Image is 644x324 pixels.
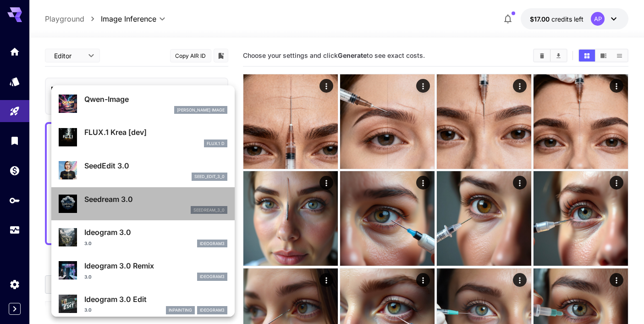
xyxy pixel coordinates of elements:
p: 3.0 [84,307,92,313]
p: SeedEdit 3.0 [84,160,227,171]
p: 3.0 [84,274,92,280]
p: ideogram3 [200,274,225,280]
p: 3.0 [84,240,92,247]
div: SeedEdit 3.0seed_edit_3_0 [59,156,227,184]
p: seed_edit_3_0 [194,173,225,180]
p: ideogram3 [200,307,225,313]
div: Qwen-Image[PERSON_NAME] Image [59,90,227,118]
p: Ideogram 3.0 [84,227,227,238]
p: inpainting [169,307,192,313]
p: seedream_3_0 [193,207,225,213]
p: Seedream 3.0 [84,194,227,205]
p: FLUX.1 Krea [dev] [84,127,227,138]
p: FLUX.1 D [207,140,225,147]
div: FLUX.1 Krea [dev]FLUX.1 D [59,123,227,151]
p: Ideogram 3.0 Remix [84,260,227,271]
p: Ideogram 3.0 Edit [84,294,227,305]
div: Ideogram 3.0 Edit3.0inpaintingideogram3 [59,290,227,318]
div: Ideogram 3.0 Remix3.0ideogram3 [59,257,227,285]
p: ideogram3 [200,240,225,247]
div: Seedream 3.0seedream_3_0 [59,190,227,218]
p: [PERSON_NAME] Image [177,107,225,113]
div: Ideogram 3.03.0ideogram3 [59,223,227,251]
p: Qwen-Image [84,94,227,105]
